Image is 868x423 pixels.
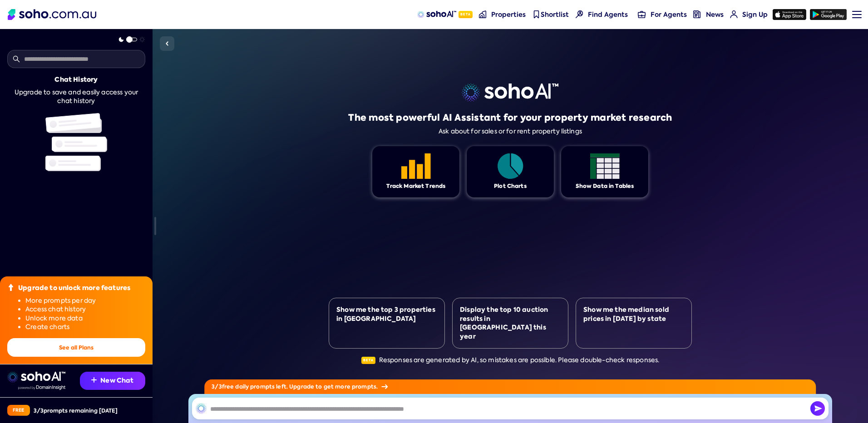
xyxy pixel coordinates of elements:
[7,372,65,383] img: sohoai logo
[533,10,540,18] img: shortlist-nav icon
[196,403,207,414] img: SohoAI logo black
[439,128,582,135] div: Ask about for sales or for rent property listings
[45,113,107,171] img: Chat history illustration
[588,10,628,19] span: Find Agents
[7,405,30,416] div: Free
[590,153,620,179] img: Feature 1 icon
[18,385,65,390] img: Data provided by Domain Insight
[34,407,118,414] div: 3 / 3 prompts remaining [DATE]
[810,401,825,416] img: Send icon
[541,10,569,19] span: Shortlist
[583,305,684,323] div: Show me the median sold prices in [DATE] by state
[494,182,527,190] div: Plot Charts
[651,10,687,19] span: For Agents
[462,84,558,102] img: sohoai logo
[401,153,431,179] img: Feature 1 icon
[25,305,145,314] li: Access chat history
[361,356,660,365] div: Responses are generated by AI, so mistakes are possible. Please double-check responses.
[742,10,768,19] span: Sign Up
[576,10,583,18] img: Find agents icon
[8,9,96,20] img: Soho Logo
[479,10,487,18] img: properties-nav icon
[460,305,561,341] div: Display the top 10 auction results in [GEOGRAPHIC_DATA] this year
[386,182,446,190] div: Track Market Trends
[576,182,634,190] div: Show Data in Tables
[810,401,825,416] button: Send
[25,323,145,332] li: Create charts
[693,10,701,18] img: news-nav icon
[18,284,130,293] div: Upgrade to unlock more features
[25,296,145,305] li: More prompts per day
[336,305,437,323] div: Show me the top 3 properties in [GEOGRAPHIC_DATA]
[491,10,526,19] span: Properties
[706,10,724,19] span: News
[91,377,97,383] img: Recommendation icon
[25,314,145,323] li: Unlock more data
[381,384,388,389] img: Arrow icon
[7,88,145,106] div: Upgrade to save and easily access your chat history
[204,379,816,394] div: 3 / 3 free daily prompts left. Upgrade to get more prompts.
[54,75,98,84] div: Chat History
[80,372,145,390] button: New Chat
[459,11,473,18] span: Beta
[730,10,738,18] img: for-agents-nav icon
[7,338,145,357] button: See all Plans
[7,284,15,291] img: Upgrade icon
[417,11,456,18] img: sohoAI logo
[348,111,672,124] h1: The most powerful AI Assistant for your property market research
[773,9,806,20] img: app-store icon
[810,9,847,20] img: google-play icon
[638,10,646,18] img: for-agents-nav icon
[361,357,375,364] span: Beta
[496,153,525,179] img: Feature 1 icon
[162,38,173,49] img: Sidebar toggle icon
